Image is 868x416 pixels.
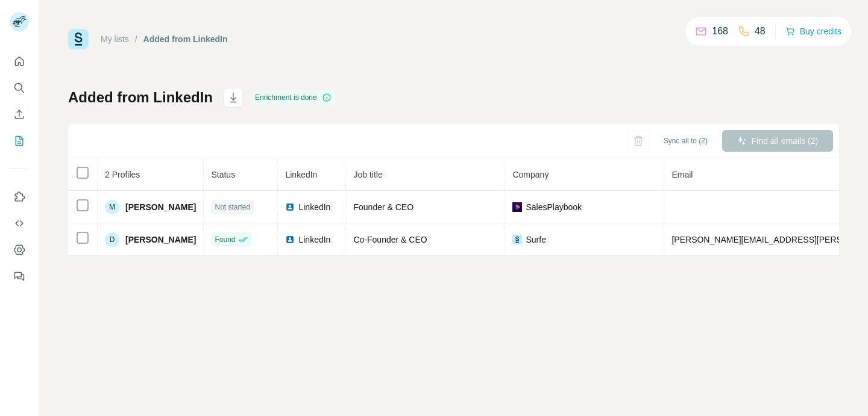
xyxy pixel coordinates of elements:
[10,239,29,261] button: Dashboard
[10,77,29,99] button: Search
[105,200,119,214] div: M
[10,186,29,208] button: Use Surfe on LinkedIn
[298,234,330,246] span: LinkedIn
[285,170,317,179] span: LinkedIn
[526,201,582,213] span: SalesPlaybook
[285,235,295,244] img: LinkedIn logo
[671,170,693,179] span: Email
[10,265,29,287] button: Feedback
[298,201,330,213] span: LinkedIn
[211,170,235,179] span: Status
[10,130,29,152] button: My lists
[353,170,382,179] span: Job title
[664,135,708,146] span: Sync all to (2)
[215,202,250,213] span: Not started
[512,235,522,244] img: company-logo
[512,202,522,212] img: company-logo
[10,213,29,234] button: Use Surfe API
[712,24,728,39] p: 168
[512,170,549,179] span: Company
[10,104,29,125] button: Enrich CSV
[353,202,414,212] span: Founder & CEO
[68,88,213,107] h1: Added from LinkedIn
[125,234,196,246] span: [PERSON_NAME]
[105,170,140,179] span: 2 Profiles
[105,232,119,247] div: D
[215,234,235,245] span: Found
[10,51,29,72] button: Quick start
[526,234,546,246] span: Surfe
[285,202,295,212] img: LinkedIn logo
[143,33,228,45] div: Added from LinkedIn
[135,33,137,45] li: /
[785,23,841,40] button: Buy credits
[655,132,716,150] button: Sync all to (2)
[353,235,427,244] span: Co-Founder & CEO
[251,90,335,105] div: Enrichment is done
[101,34,129,44] a: My lists
[68,29,89,49] img: Surfe Logo
[125,201,196,213] span: [PERSON_NAME]
[755,24,766,39] p: 48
